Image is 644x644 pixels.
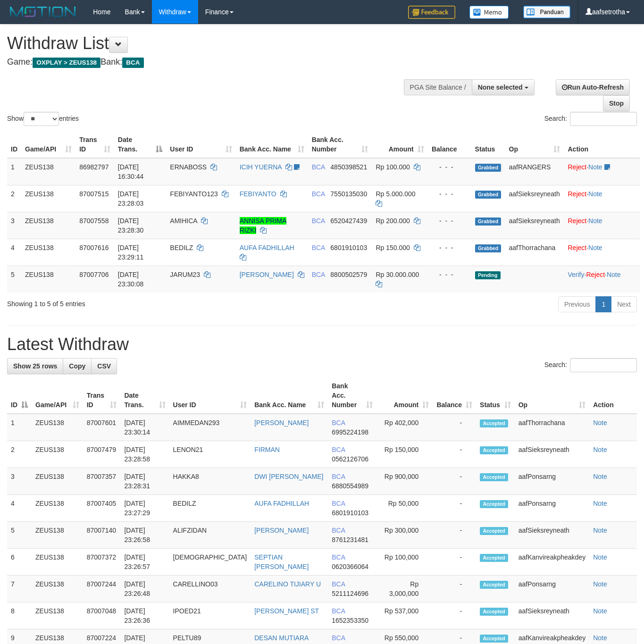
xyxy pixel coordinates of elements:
span: 86982797 [79,163,109,171]
span: BCA [332,500,345,507]
img: Feedback.jpg [408,6,455,19]
td: ZEUS138 [21,158,75,185]
td: 4 [7,239,21,266]
span: BCA [312,244,325,251]
td: 87007405 [83,495,121,522]
span: Copy 8800502579 to clipboard [330,271,367,278]
a: 1 [595,296,611,312]
td: aafThorrachana [515,414,589,441]
td: - [433,441,476,468]
span: Rp 150.000 [376,244,410,251]
a: SEPTIAN [PERSON_NAME] [254,553,309,570]
th: ID: activate to sort column descending [7,377,32,414]
a: Note [593,419,607,427]
th: Game/API: activate to sort column ascending [32,377,83,414]
a: Reject [568,217,586,225]
td: 1 [7,414,32,441]
td: ZEUS138 [32,441,83,468]
th: Amount: activate to sort column ascending [372,131,427,158]
div: - - - [432,270,468,279]
td: LENON21 [169,441,251,468]
td: - [433,576,476,602]
td: · · [564,266,640,293]
td: 5 [7,522,32,549]
span: Accepted [480,608,508,616]
td: 87007048 [83,602,121,629]
td: 4 [7,495,32,522]
th: Bank Acc. Name: activate to sort column ascending [236,131,308,158]
a: Note [588,217,602,225]
td: · [564,185,640,212]
span: Copy [69,362,85,370]
td: ZEUS138 [32,495,83,522]
a: Note [593,446,607,453]
span: JARUM23 [170,271,200,278]
a: CARELINO TIJIARY U [254,580,321,588]
th: ID [7,131,21,158]
span: BCA [332,446,345,453]
td: - [433,495,476,522]
td: ZEUS138 [32,414,83,441]
span: BCA [312,163,325,171]
a: Stop [603,95,630,111]
th: Op: activate to sort column ascending [515,377,589,414]
td: ZEUS138 [32,522,83,549]
a: AUFA FADHILLAH [240,244,294,251]
td: Rp 100,000 [376,549,433,576]
td: aafSieksreyneath [505,212,564,239]
span: Copy 8761231481 to clipboard [332,536,368,544]
td: 5 [7,266,21,293]
td: 2 [7,185,21,212]
a: [PERSON_NAME] [240,271,294,278]
td: 87007601 [83,414,121,441]
span: BCA [332,419,345,427]
td: aafPonsarng [515,495,589,522]
div: - - - [432,189,468,199]
th: Game/API: activate to sort column ascending [21,131,75,158]
span: BCA [332,473,345,480]
td: CARELLINO03 [169,576,251,602]
a: Reject [568,244,586,251]
span: Copy 6801910103 to clipboard [332,509,368,517]
td: 7 [7,576,32,602]
th: Trans ID: activate to sort column ascending [83,377,121,414]
td: 87007372 [83,549,121,576]
span: BCA [332,527,345,534]
span: 87007706 [79,271,109,278]
a: [PERSON_NAME] ST [254,607,319,615]
td: aafSieksreyneath [515,602,589,629]
span: BEDILZ [170,244,193,251]
span: BCA [312,217,325,225]
td: [DEMOGRAPHIC_DATA] [169,549,251,576]
td: AIMMEDAN293 [169,414,251,441]
td: 3 [7,212,21,239]
span: Accepted [480,500,508,508]
td: [DATE] 23:30:14 [120,414,169,441]
th: Balance [428,131,471,158]
td: ALIFZIDAN [169,522,251,549]
span: [DATE] 23:28:30 [118,217,144,234]
th: Bank Acc. Number: activate to sort column ascending [308,131,372,158]
span: Copy 5211124696 to clipboard [332,590,368,597]
span: 87007616 [79,244,109,251]
td: · [564,158,640,185]
span: Pending [475,271,501,279]
a: DWI [PERSON_NAME] [254,473,323,480]
a: Note [588,163,602,171]
button: None selected [472,79,535,95]
span: BCA [122,58,143,68]
td: 3 [7,468,32,495]
a: Note [588,190,602,198]
span: [DATE] 23:30:08 [118,271,144,288]
td: HAKKA8 [169,468,251,495]
th: Amount: activate to sort column ascending [376,377,433,414]
td: 87007479 [83,441,121,468]
label: Search: [544,112,637,126]
td: IPOED21 [169,602,251,629]
span: Accepted [480,554,508,562]
td: - [433,468,476,495]
td: ZEUS138 [21,185,75,212]
td: 87007140 [83,522,121,549]
td: 87007244 [83,576,121,602]
span: None selected [478,84,523,91]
